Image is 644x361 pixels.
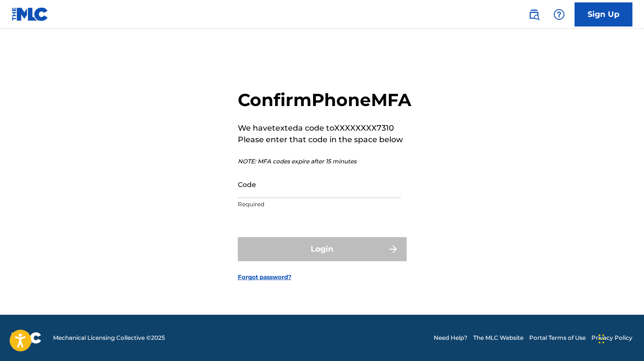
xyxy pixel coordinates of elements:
p: NOTE: MFA codes expire after 15 minutes [238,157,411,166]
p: Required [238,200,401,209]
img: logo [12,332,41,344]
a: The MLC Website [473,334,523,342]
a: Forgot password? [238,273,291,281]
a: Sign Up [575,2,632,27]
a: Privacy Policy [591,334,632,342]
p: Please enter that code in the space below [238,134,411,146]
img: search [528,9,540,20]
a: Need Help? [434,334,467,342]
a: Public Search [524,5,544,24]
iframe: Chat Widget [596,315,644,361]
div: Drag [599,324,604,353]
img: MLC Logo [12,7,49,21]
div: Help [549,5,569,24]
span: Mechanical Licensing Collective © 2025 [53,334,165,342]
img: help [553,9,565,20]
h2: Confirm Phone MFA [238,89,411,111]
a: Portal Terms of Use [529,334,586,342]
p: We have texted a code to XXXXXXXX7310 [238,122,411,134]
